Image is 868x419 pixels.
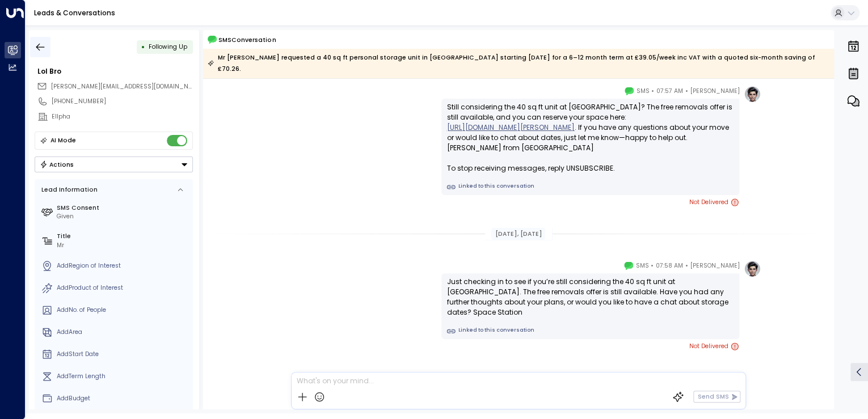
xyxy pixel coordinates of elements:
span: [PERSON_NAME] [690,260,739,272]
span: SMS Conversation [218,35,276,45]
div: AI Mode [50,135,76,146]
div: [DATE], [DATE] [491,228,545,240]
div: Still considering the 40 sq ft unit at [GEOGRAPHIC_DATA]? The free removals offer is still availa... [446,102,734,173]
div: AddArea [57,328,189,337]
div: AddBudget [57,394,189,403]
span: SMS [635,260,648,272]
div: Lead Information [39,185,98,194]
button: Actions [35,156,193,172]
div: Button group with a nested menu [35,156,193,172]
a: [URL][DOMAIN_NAME][PERSON_NAME] [446,122,574,133]
img: profile-logo.png [744,260,761,277]
span: Not Delivered [689,341,739,352]
span: Not Delivered [689,197,739,208]
div: • [141,39,145,54]
span: [PERSON_NAME] [690,86,739,97]
div: [PHONE_NUMBER] [52,97,193,106]
span: • [685,260,688,272]
div: Mr [57,241,189,250]
div: AddStart Date [57,350,189,359]
label: SMS Consent [57,204,189,213]
span: SMS [636,86,649,97]
span: brigitte@ellpha.com [51,82,193,91]
div: AddRegion of Interest [57,261,189,270]
div: Mr [PERSON_NAME] requested a 40 sq ft personal storage unit in [GEOGRAPHIC_DATA] starting [DATE] ... [208,52,829,75]
div: AddProduct of Interest [57,283,189,293]
span: • [685,86,688,97]
div: Just checking in to see if you’re still considering the 40 sq ft unit at [GEOGRAPHIC_DATA]. The f... [446,277,734,318]
label: Title [57,232,189,241]
span: [PERSON_NAME][EMAIL_ADDRESS][DOMAIN_NAME] [51,82,203,91]
div: Ellpha [52,112,193,121]
span: • [651,260,654,272]
div: Given [57,212,189,221]
a: Linked to this conversation [446,327,734,336]
span: 07:58 AM [656,260,683,272]
span: Following Up [149,43,187,51]
a: Leads & Conversations [34,8,115,18]
span: • [651,86,654,97]
div: AddTerm Length [57,372,189,381]
a: Linked to this conversation [446,183,734,192]
span: 07:57 AM [656,86,683,97]
div: Lol Bro [37,66,193,77]
img: profile-logo.png [744,86,761,103]
div: Actions [40,160,74,168]
div: AddNo. of People [57,306,189,315]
